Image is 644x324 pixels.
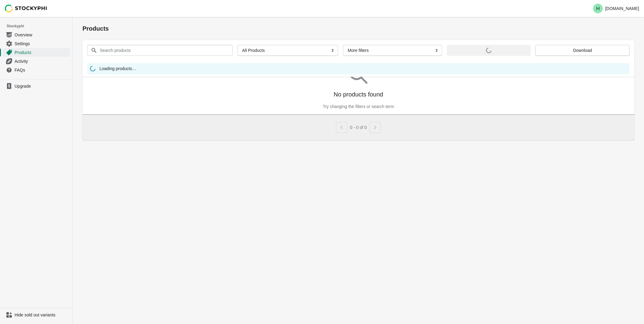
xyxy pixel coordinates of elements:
[99,45,222,56] input: Search products
[336,120,381,133] nav: Pagination
[2,39,70,48] a: Settings
[15,312,69,318] span: Hide sold out variants
[323,103,394,110] p: Try changing the filters or search term
[535,45,629,56] button: Download
[350,125,367,130] span: 0 - 0 of 0
[573,48,592,53] span: Download
[7,23,72,29] span: Stockyphi
[596,6,600,11] text: H
[591,2,642,15] button: Avatar with initials H[DOMAIN_NAME]
[593,4,603,13] span: Avatar with initials H
[99,66,136,73] span: Loading products…
[15,41,69,47] span: Settings
[2,66,70,74] a: FAQs
[5,5,47,12] img: Stockyphi
[15,32,69,38] span: Overview
[2,30,70,39] a: Overview
[15,49,69,56] span: Products
[2,48,70,57] a: Products
[15,67,69,73] span: FAQs
[605,6,639,11] p: [DOMAIN_NAME]
[2,57,70,66] a: Activity
[2,82,70,90] a: Upgrade
[15,83,69,89] span: Upgrade
[2,311,70,319] a: Hide sold out variants
[15,58,69,64] span: Activity
[82,24,634,33] h1: Products
[334,90,383,99] p: No products found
